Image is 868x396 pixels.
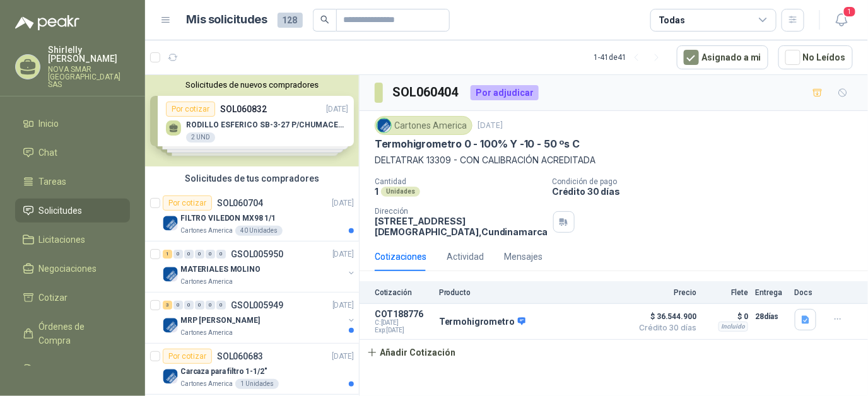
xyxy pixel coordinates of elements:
span: $ 36.544.900 [633,309,696,324]
img: Logo peakr [15,15,79,30]
p: Docs [795,288,820,297]
span: search [320,15,329,24]
img: Company Logo [163,216,178,231]
div: Por cotizar [163,349,212,364]
div: Actividad [447,250,484,264]
p: COT188776 [375,309,431,319]
span: Exp: [DATE] [375,327,431,334]
p: Cartones America [180,226,233,236]
div: 0 [184,301,194,310]
p: MRP [PERSON_NAME] [180,315,260,327]
button: Añadir Cotización [360,340,463,365]
span: Negociaciones [39,262,97,276]
span: Inicio [39,117,59,131]
img: Company Logo [377,119,391,132]
div: 0 [195,250,204,259]
div: 1 Unidades [235,379,279,389]
div: Todas [659,13,685,27]
a: Inicio [15,112,130,136]
div: 0 [173,301,183,310]
a: Cotizar [15,286,130,310]
p: [DATE] [332,300,354,312]
button: No Leídos [778,45,853,69]
p: FILTRO VILEDON MX98 1/1 [180,213,276,224]
p: [DATE] [332,351,354,363]
a: Tareas [15,170,130,194]
button: Asignado a mi [677,45,768,69]
div: 0 [216,301,226,310]
p: Termohigrometro 0 - 100% Y -10 - 50 ºs C [375,137,580,151]
p: Cotización [375,288,431,297]
p: Cartones America [180,379,233,389]
div: Incluido [718,322,748,332]
p: Entrega [756,288,787,297]
p: Cartones America [180,277,233,287]
p: $ 0 [704,309,748,324]
img: Company Logo [163,369,178,384]
a: Solicitudes [15,199,130,223]
p: Termohigrometro [439,317,525,328]
p: [DATE] [478,120,503,132]
a: Por cotizarSOL060683[DATE] Company LogoCarcaza para filtro 1-1/2"Cartones America1 Unidades [145,344,359,395]
span: Cotizar [39,291,68,305]
p: Carcaza para filtro 1-1/2" [180,366,267,378]
p: NOVA SMAR [GEOGRAPHIC_DATA] SAS [48,66,130,88]
span: Órdenes de Compra [39,320,118,347]
p: DELTATRAK 13309 - CON CALIBRACIÓN ACREDITADA [375,153,853,167]
a: Licitaciones [15,228,130,252]
p: Producto [439,288,626,297]
p: Cantidad [375,177,542,186]
div: 0 [206,250,215,259]
p: [DATE] [332,197,354,209]
p: [STREET_ADDRESS] [DEMOGRAPHIC_DATA] , Cundinamarca [375,216,548,237]
p: 1 [375,186,378,197]
p: Precio [633,288,696,297]
span: Crédito 30 días [633,324,696,332]
button: 1 [830,9,853,32]
a: Remisiones [15,358,130,381]
img: Company Logo [163,267,178,282]
p: GSOL005950 [231,250,283,259]
p: Flete [704,288,748,297]
div: Solicitudes de tus compradores [145,166,359,190]
a: Por cotizarSOL060704[DATE] Company LogoFILTRO VILEDON MX98 1/1Cartones America40 Unidades [145,190,359,242]
span: 1 [843,6,857,18]
a: Órdenes de Compra [15,315,130,352]
div: 1 [163,250,172,259]
span: Remisiones [39,363,86,376]
div: 0 [206,301,215,310]
a: Chat [15,141,130,165]
h3: SOL060404 [393,83,460,102]
div: Cartones America [375,116,472,135]
a: Negociaciones [15,257,130,281]
p: SOL060704 [217,199,263,207]
div: 0 [216,250,226,259]
p: Shirlelly [PERSON_NAME] [48,45,130,63]
p: Condición de pago [552,177,863,186]
div: Solicitudes de nuevos compradoresPor cotizarSOL060832[DATE] RODILLO ESFERICO SB-3-27 P/CHUMACERA ... [145,75,359,166]
p: Crédito 30 días [552,186,863,197]
p: GSOL005949 [231,301,283,310]
span: Tareas [39,175,67,189]
p: Dirección [375,207,548,216]
div: Unidades [381,187,420,197]
p: 28 días [756,309,787,324]
span: 128 [278,13,303,28]
div: 1 - 41 de 41 [594,47,667,67]
p: SOL060683 [217,352,263,361]
div: 0 [195,301,204,310]
img: Company Logo [163,318,178,333]
p: Cartones America [180,328,233,338]
div: Mensajes [504,250,542,264]
div: Por adjudicar [471,85,539,100]
div: Cotizaciones [375,250,426,264]
div: Por cotizar [163,195,212,211]
span: Solicitudes [39,204,83,218]
span: Chat [39,146,58,160]
div: 40 Unidades [235,226,283,236]
button: Solicitudes de nuevos compradores [150,80,354,90]
span: C: [DATE] [375,319,431,327]
div: 0 [173,250,183,259]
a: 3 0 0 0 0 0 GSOL005949[DATE] Company LogoMRP [PERSON_NAME]Cartones America [163,298,356,338]
p: MATERIALES MOLINO [180,264,261,276]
